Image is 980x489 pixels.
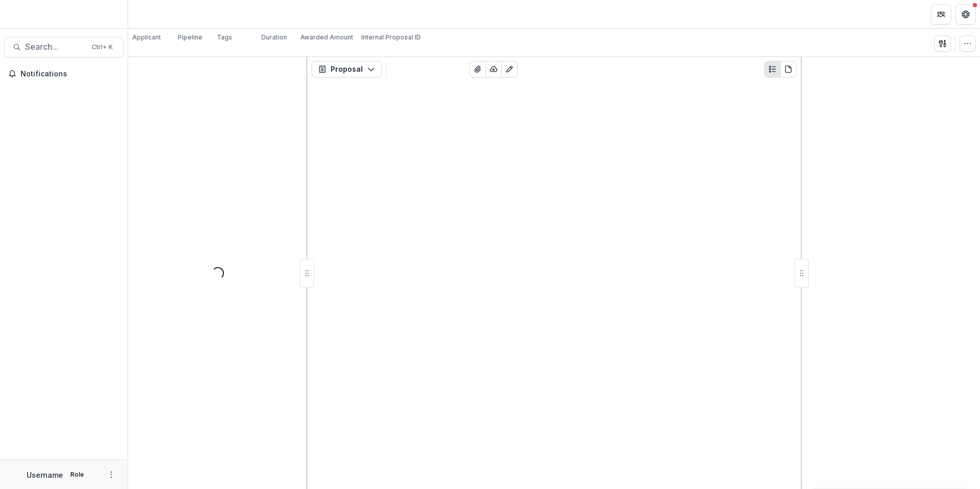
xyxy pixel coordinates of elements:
button: PDF view [780,61,797,77]
button: View Attached Files [469,61,486,77]
button: Notifications [4,66,124,82]
p: Tags [217,33,232,42]
button: Proposal [312,61,382,77]
button: Plaintext view [764,61,781,77]
p: Internal Proposal ID [361,33,421,42]
p: Duration [261,33,287,42]
p: Awarded Amount [300,33,353,42]
p: Applicant [132,33,161,42]
div: Ctrl + K [90,42,115,53]
p: Role [67,470,87,479]
span: Notifications [21,70,119,78]
button: Get Help [955,4,976,25]
button: Search... [4,37,124,57]
button: Edit as form [501,61,518,77]
button: Partners [931,4,951,25]
button: More [105,468,117,481]
p: Username [27,470,63,480]
span: Search... [25,42,86,52]
p: Pipeline [178,33,202,42]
